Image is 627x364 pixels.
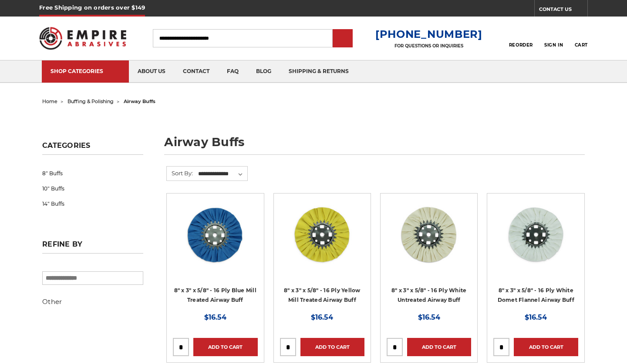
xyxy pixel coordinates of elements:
input: Submit [334,30,351,47]
span: $16.54 [204,313,226,321]
label: Sort By: [167,167,193,180]
a: Add to Cart [514,338,578,356]
a: 8 x 3 x 5/8 airway buff yellow mill treatment [280,200,364,284]
a: 8" x 3" x 5/8" - 16 Ply Blue Mill Treated Airway Buff [174,287,256,304]
div: SHOP CATEGORIES [51,68,120,74]
span: $16.54 [311,313,333,321]
span: airway buffs [124,98,155,104]
a: [PHONE_NUMBER] [375,28,482,40]
span: Reorder [509,42,533,48]
span: Cart [575,42,588,48]
select: Sort By: [197,167,247,180]
a: Add to Cart [407,338,471,356]
img: blue mill treated 8 inch airway buffing wheel [180,200,250,269]
a: 8" x 3" x 5/8" - 16 Ply White Domet Flannel Airway Buff [498,287,574,304]
img: 8 x 3 x 5/8 airway buff yellow mill treatment [287,200,357,269]
a: 8" x 3" x 5/8" - 16 Ply White Untreated Airway Buff [391,287,466,304]
a: buffing & polishing [67,98,114,104]
a: contact [174,60,218,83]
a: 8" Buffs [42,166,143,181]
a: 8 inch untreated airway buffing wheel [387,200,471,284]
h5: Other [42,297,143,307]
p: FOR QUESTIONS OR INQUIRIES [375,43,482,49]
a: blog [247,60,280,83]
a: 8" x 3" x 5/8" - 16 Ply Yellow Mill Treated Airway Buff [284,287,361,304]
h1: airway buffs [164,136,585,155]
a: Add to Cart [300,338,364,356]
span: $16.54 [418,313,440,321]
img: 8 inch white domet flannel airway buffing wheel [501,200,571,269]
span: Sign In [544,42,563,48]
a: Cart [575,29,588,48]
a: 10" Buffs [42,181,143,196]
a: about us [129,60,174,83]
span: $16.54 [525,313,547,321]
a: faq [218,60,247,83]
a: CONTACT US [539,4,587,17]
a: 8 inch white domet flannel airway buffing wheel [493,200,578,284]
h5: Refine by [42,240,143,254]
a: Add to Cart [193,338,257,356]
img: 8 inch untreated airway buffing wheel [394,200,464,269]
a: Reorder [509,29,533,47]
a: home [42,98,57,104]
a: 14" Buffs [42,196,143,211]
a: shipping & returns [280,60,357,83]
h5: Categories [42,141,143,155]
img: Empire Abrasives [39,21,126,55]
a: blue mill treated 8 inch airway buffing wheel [173,200,257,284]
